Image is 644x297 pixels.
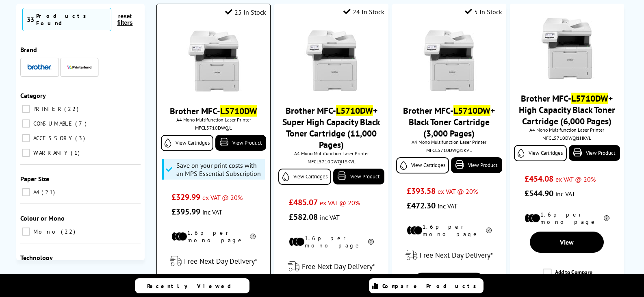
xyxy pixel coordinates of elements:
[278,150,384,156] span: A4 Mono Multifunction Laser Printer
[75,134,87,142] span: 3
[514,145,567,161] a: View Cartridges
[71,149,82,156] span: 1
[67,65,91,69] img: Printerland
[31,105,63,113] span: PRINTER
[27,15,34,24] span: 33
[320,199,360,207] span: ex VAT @ 20%
[183,30,244,91] img: brother-MFC-L5710DW-front-small.jpg
[451,157,502,173] a: View Product
[560,238,574,246] span: View
[382,282,481,290] span: Compare Products
[396,244,502,267] div: modal_delivery
[407,200,436,211] span: £472.30
[20,214,65,222] span: Colour or Mono
[396,139,502,145] span: A4 Mono Multifunction Laser Printer
[280,158,382,165] div: MFCL5710DWQJ1SKVL
[514,127,620,133] span: A4 Mono Multifunction Laser Printer
[465,8,502,16] div: 5 In Stock
[31,134,74,142] span: ACCESSORY
[519,93,615,127] a: Brother MFC-L5710DW+ High Capacity Black Toner Cartridge (6,000 Pages)
[22,149,30,157] input: WARRANTY 1
[536,18,597,79] img: brother-MFC-L5710DW-front-small.jpg
[36,12,107,27] div: Products Found
[64,105,80,113] span: 22
[22,188,30,196] input: A4 21
[282,105,380,150] a: Brother MFC-L5710DW+ Super High Capacity Black Toner Cartridge (11,000 Pages)
[418,30,479,91] img: brother-MFC-L5710DW-front-small.jpg
[530,232,604,253] a: View
[225,8,266,16] div: 25 In Stock
[543,269,592,284] label: Add to Compare
[20,175,49,183] span: Paper Size
[320,213,340,221] span: inc VAT
[184,256,257,266] span: Free Next Day Delivery*
[369,278,484,293] a: Compare Products
[289,212,318,222] span: £582.08
[147,282,239,290] span: Recently Viewed
[163,125,264,131] div: MFCL5710DWQJ1
[278,169,331,185] a: View Cartridges
[571,93,608,104] mark: L5710DW
[407,223,491,238] li: 1.6p per mono page
[75,120,89,127] span: 7
[202,208,222,216] span: inc VAT
[41,189,57,196] span: 21
[569,145,620,161] a: View Product
[111,13,139,26] button: reset filters
[516,135,618,141] div: MFCL5710DWQJ1HKVL
[171,229,256,244] li: 1.6p per mono page
[31,120,74,127] span: CONSUMABLE
[333,169,384,184] a: View Product
[202,193,243,202] span: ex VAT @ 20%
[438,187,478,195] span: ex VAT @ 20%
[407,186,436,196] span: £393.58
[31,228,60,235] span: Mono
[61,228,77,235] span: 22
[161,117,266,123] span: A4 Mono Multifunction Laser Printer
[278,255,384,278] div: modal_delivery
[438,202,458,210] span: inc VAT
[31,149,70,156] span: WARRANTY
[22,134,30,142] input: ACCESSORY 3
[555,190,575,198] span: inc VAT
[525,173,553,184] span: £454.08
[27,64,52,70] img: Brother
[403,105,495,139] a: Brother MFC-L5710DW+ Black Toner Cartridge (3,000 Pages)
[22,119,30,128] input: CONSUMABLE 7
[420,250,493,260] span: Free Next Day Delivery*
[171,192,200,202] span: £329.99
[525,211,609,225] li: 1.6p per mono page
[171,206,200,217] span: £395.99
[453,105,490,116] mark: L5710DW
[170,105,257,117] a: Brother MFC-L5710DW
[289,197,318,208] span: £485.07
[289,234,373,249] li: 1.6p per mono page
[412,273,486,294] a: View
[215,135,266,151] a: View Product
[31,189,41,196] span: A4
[555,175,596,183] span: ex VAT @ 20%
[396,157,449,173] a: View Cartridges
[20,46,37,54] span: Brand
[525,188,553,199] span: £544.90
[336,105,373,116] mark: L5710DW
[135,278,249,293] a: Recently Viewed
[220,105,257,117] mark: L5710DW
[22,228,30,236] input: Mono 22
[161,135,213,151] a: View Cartridges
[176,161,263,178] span: Save on your print costs with an MPS Essential Subscription
[301,30,362,91] img: brother-MFC-L5710DW-front-small.jpg
[20,91,46,100] span: Category
[343,8,384,16] div: 24 In Stock
[20,254,53,262] span: Technology
[302,262,375,271] span: Free Next Day Delivery*
[398,147,500,153] div: MFCL5710DWQJ1KVL
[22,105,30,113] input: PRINTER 22
[161,250,266,273] div: modal_delivery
